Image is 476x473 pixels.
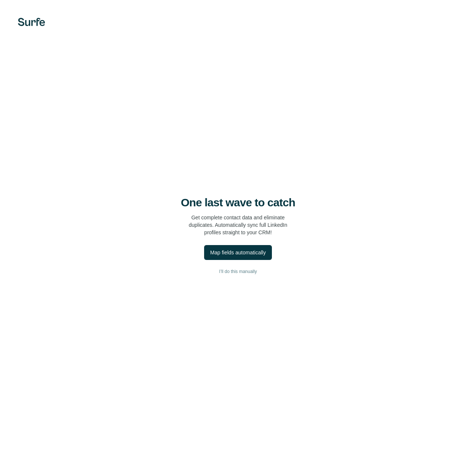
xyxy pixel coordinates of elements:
[189,214,288,236] p: Get complete contact data and eliminate duplicates. Automatically sync full LinkedIn profiles str...
[204,245,272,260] button: Map fields automatically
[18,18,45,26] img: Surfe's logo
[219,268,257,275] span: I’ll do this manually
[210,249,266,256] div: Map fields automatically
[15,266,461,277] button: I’ll do this manually
[181,196,295,209] h4: One last wave to catch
